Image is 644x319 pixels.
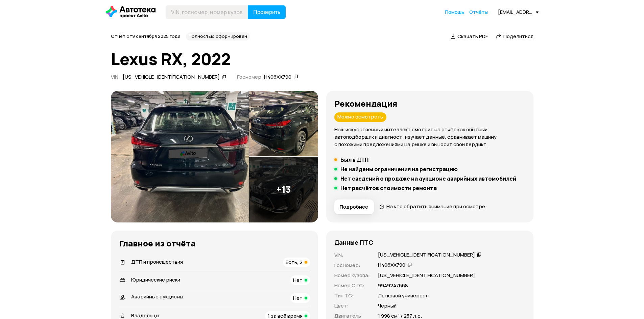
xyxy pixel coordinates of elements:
[123,74,220,81] div: [US_VEHICLE_IDENTIFICATION_NUMBER]
[378,282,408,289] p: 9949247668
[334,282,370,289] p: Номер СТС :
[293,276,303,284] span: Нет
[457,33,488,40] span: Скачать PDF
[469,9,488,16] a: Отчёты
[253,9,280,15] span: Проверить
[469,9,488,15] span: Отчёты
[334,200,374,214] button: Подробнее
[264,74,291,81] div: Н406ХХ790
[340,156,368,163] h5: Был в ДТП
[334,112,386,122] div: Можно осмотреть
[334,126,525,148] p: Наш искусственный интеллект смотрит на отчёт как опытный автоподборщик и диагност: изучает данные...
[496,33,533,40] a: Поделиться
[111,73,120,80] span: VIN :
[445,9,464,15] span: Помощь
[340,204,368,210] span: Подробнее
[334,251,370,259] p: VIN :
[334,302,370,310] p: Цвет :
[498,9,539,15] div: [EMAIL_ADDRESS][DOMAIN_NAME]
[503,33,533,40] span: Поделиться
[131,276,180,283] span: Юридические риски
[248,5,286,19] button: Проверить
[340,166,458,172] h5: Не найдены ограничения на регистрацию
[293,294,303,301] span: Нет
[334,99,525,108] h3: Рекомендация
[237,73,263,80] span: Госномер:
[451,33,488,40] a: Скачать PDF
[378,272,475,279] p: [US_VEHICLE_IDENTIFICATION_NUMBER]
[340,185,437,191] h5: Нет расчётов стоимости ремонта
[334,272,370,279] p: Номер кузова :
[111,33,181,39] span: Отчёт от 9 сентября 2025 года
[131,312,159,319] span: Владельцы
[131,258,183,265] span: ДТП и происшествия
[378,302,397,310] p: Черный
[186,32,250,41] div: Полностью сформирован
[378,251,475,259] div: [US_VEHICLE_IDENTIFICATION_NUMBER]
[111,50,533,68] h1: Lexus RX, 2022
[119,239,310,248] h3: Главное из отчёта
[378,262,405,269] div: Н406ХХ790
[386,203,485,210] span: На что обратить внимание при осмотре
[334,262,370,269] p: Госномер :
[334,292,370,299] p: Тип ТС :
[340,175,516,182] h5: Нет сведений о продаже на аукционе аварийных автомобилей
[131,293,183,300] span: Аварийные аукционы
[166,5,248,19] input: VIN, госномер, номер кузова
[379,203,485,210] a: На что обратить внимание при осмотре
[445,9,464,16] a: Помощь
[334,239,373,246] h4: Данные ПТС
[286,259,303,266] span: Есть, 2
[378,292,429,299] p: Легковой универсал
